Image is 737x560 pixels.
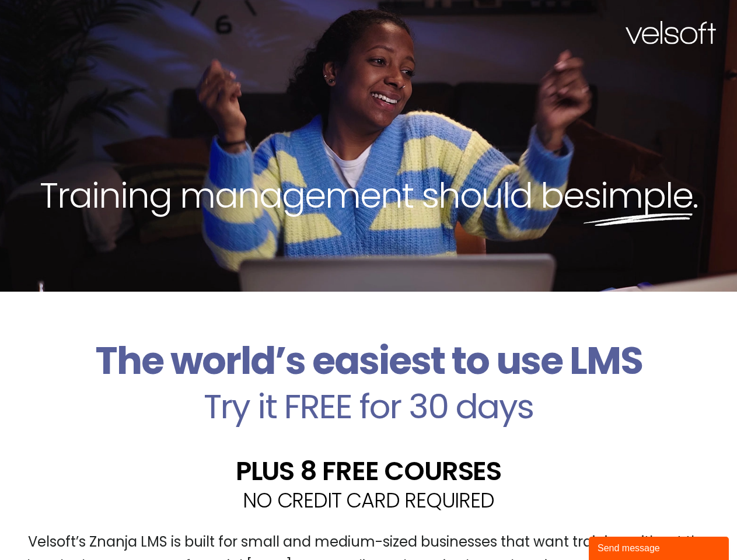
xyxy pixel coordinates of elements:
[21,173,716,218] h2: Training management should be .
[584,171,693,220] span: simple
[9,390,728,423] h2: Try it FREE for 30 days
[589,534,731,560] iframe: chat widget
[9,490,728,510] h2: NO CREDIT CARD REQUIRED
[9,458,728,484] h2: PLUS 8 FREE COURSES
[9,338,728,384] h2: The world’s easiest to use LMS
